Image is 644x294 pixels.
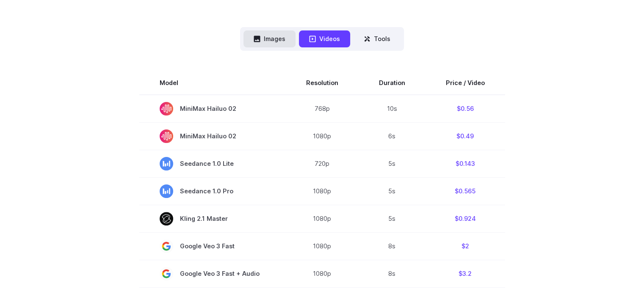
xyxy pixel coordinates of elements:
td: $0.924 [426,205,505,232]
span: Kling 2.1 Master [160,212,265,225]
span: Seedance 1.0 Pro [160,184,265,198]
td: $2 [426,232,505,260]
span: MiniMax Hailuo 02 [160,102,265,115]
span: Google Veo 3 Fast [160,239,265,253]
td: 8s [359,260,426,287]
button: Videos [299,30,350,47]
td: 1080p [286,122,359,150]
span: Seedance 1.0 Lite [160,157,265,170]
th: Price / Video [426,71,505,95]
td: $0.565 [426,177,505,205]
th: Resolution [286,71,359,95]
td: $3.2 [426,260,505,287]
td: 1080p [286,205,359,232]
th: Duration [359,71,426,95]
td: $0.143 [426,150,505,177]
td: 5s [359,150,426,177]
td: $0.49 [426,122,505,150]
td: 5s [359,205,426,232]
td: $0.56 [426,95,505,123]
td: 1080p [286,260,359,287]
td: 10s [359,95,426,123]
th: Model [139,71,286,95]
td: 1080p [286,177,359,205]
td: 768p [286,95,359,123]
td: 8s [359,232,426,260]
span: MiniMax Hailuo 02 [160,129,265,143]
button: Tools [354,30,401,47]
td: 5s [359,177,426,205]
button: Images [243,30,296,47]
span: Google Veo 3 Fast + Audio [160,267,265,280]
td: 720p [286,150,359,177]
td: 1080p [286,232,359,260]
td: 6s [359,122,426,150]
